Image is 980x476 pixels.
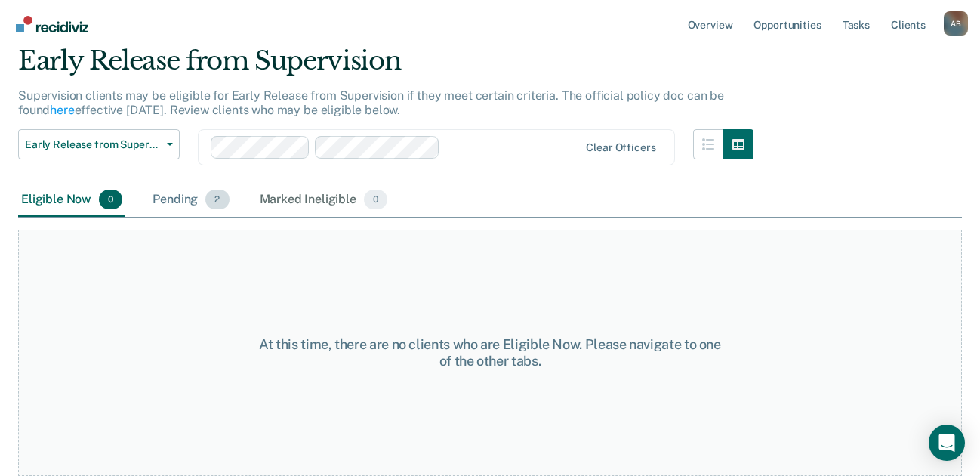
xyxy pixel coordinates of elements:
[18,129,180,159] button: Early Release from Supervision
[25,138,161,151] span: Early Release from Supervision
[18,45,753,88] div: Early Release from Supervision
[205,190,229,209] span: 2
[149,184,232,217] div: Pending2
[257,184,391,217] div: Marked Ineligible0
[18,184,125,217] div: Eligible Now0
[929,425,965,461] div: Open Intercom Messenger
[16,16,88,32] img: Recidiviz
[364,190,387,209] span: 0
[944,11,968,36] div: A B
[944,11,968,36] button: Profile dropdown button
[586,141,655,154] div: Clear officers
[18,88,724,117] p: Supervision clients may be eligible for Early Release from Supervision if they meet certain crite...
[50,103,74,117] a: here
[254,336,726,369] div: At this time, there are no clients who are Eligible Now. Please navigate to one of the other tabs.
[99,190,122,209] span: 0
